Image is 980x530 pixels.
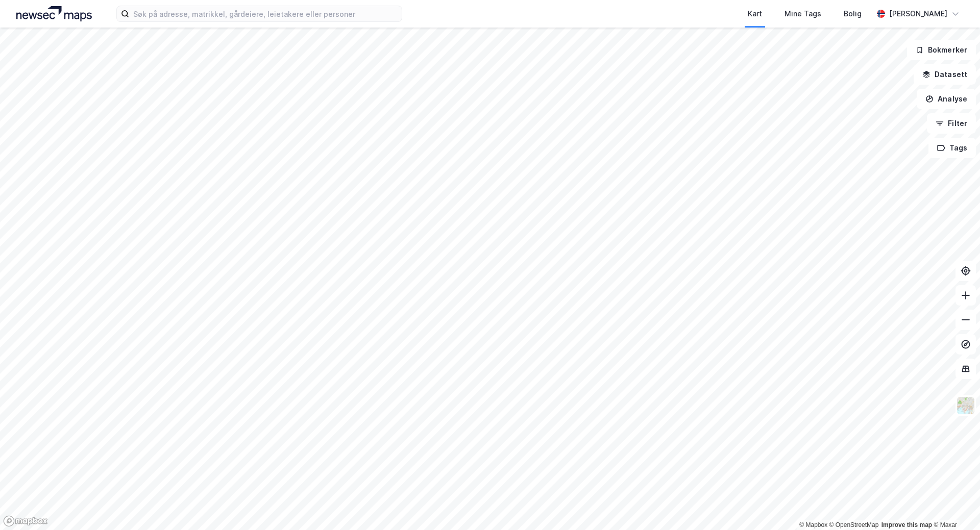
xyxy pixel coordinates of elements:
[844,8,862,20] div: Bolig
[829,521,879,528] a: OpenStreetMap
[3,515,48,527] a: Mapbox homepage
[914,64,976,85] button: Datasett
[785,8,821,20] div: Mine Tags
[16,6,92,21] img: logo.a4113a55bc3d86da70a041830d287a7e.svg
[907,40,976,60] button: Bokmerker
[917,89,976,109] button: Analyse
[889,8,947,20] div: [PERSON_NAME]
[799,521,827,528] a: Mapbox
[956,396,975,415] img: Z
[748,8,762,20] div: Kart
[881,521,932,528] a: Improve this map
[929,481,980,530] iframe: Chat Widget
[129,6,402,21] input: Søk på adresse, matrikkel, gårdeiere, leietakere eller personer
[928,138,976,158] button: Tags
[927,113,976,134] button: Filter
